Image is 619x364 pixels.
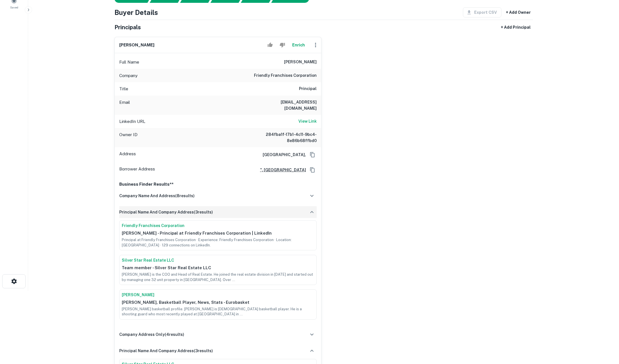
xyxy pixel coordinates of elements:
h5: Principals [114,23,141,32]
a: View Link [298,118,317,125]
h6: [PERSON_NAME] [119,42,154,48]
p: LinkedIn URL [119,118,145,125]
button: Accept [265,39,275,51]
p: Principal at Friendly Franchises Corporation · Experience: Friendly Franchises Corporation · Loca... [122,237,314,248]
p: Company [119,72,138,79]
button: + Add Owner [504,7,533,17]
h6: [EMAIL_ADDRESS][DOMAIN_NAME] [249,99,317,111]
h6: principal name and company address ( 3 results) [119,348,213,354]
h6: company name and address ( 8 results) [119,193,195,199]
p: [PERSON_NAME] is the COO and Head of Real Estate. He joined the real estate division in [DATE] an... [122,272,314,282]
h6: Principal [299,86,317,92]
p: Business Finder Results** [119,181,317,188]
p: Title [119,86,128,92]
p: Team member - Silver Star Real Estate LLC [122,264,314,271]
iframe: Chat Widget [591,319,619,346]
p: Owner ID [119,131,138,144]
button: Reject [277,39,287,51]
h6: friendly franchises corporation [254,72,317,79]
button: Copy Address [308,166,317,174]
p: Borrower Address [119,166,155,174]
p: [PERSON_NAME] basketball profile. [PERSON_NAME] is [DEMOGRAPHIC_DATA] basketball player. He is a ... [122,307,314,317]
h4: Buyer Details [114,7,158,17]
p: Full Name [119,59,139,66]
h6: 284fba1f-17b1-4c11-9bc4-8e86b68ffbd0 [249,131,317,144]
h6: company address only ( 4 results) [119,331,184,338]
button: Enrich [290,39,308,51]
button: + Add Principal [499,22,533,32]
p: Address [119,150,136,159]
h6: [GEOGRAPHIC_DATA], [258,152,306,158]
h6: principal name and company address ( 3 results) [119,209,213,215]
a: Silver Star Real Estate LLC [122,257,314,263]
span: Saved [10,5,18,10]
p: [PERSON_NAME] - Principal at Friendly Franchises Corporation | LinkedIn [122,230,314,237]
a: ", [GEOGRAPHIC_DATA] [256,167,306,173]
p: Email [119,99,130,111]
button: Copy Address [308,150,317,159]
h6: [PERSON_NAME] [284,59,317,66]
a: Friendly Franchises Corporation [122,223,314,229]
p: [PERSON_NAME], Basketball Player, News, Stats - Eurobasket [122,299,314,306]
a: [PERSON_NAME] [122,292,314,298]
